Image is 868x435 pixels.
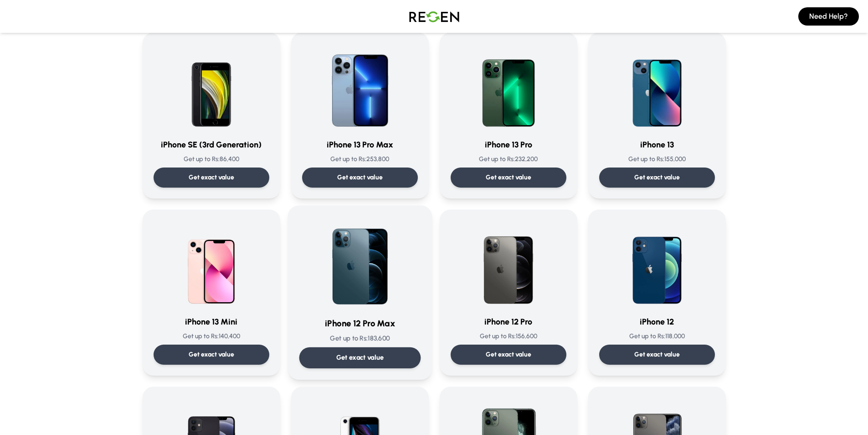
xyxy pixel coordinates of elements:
img: iPhone 12 Pro Max [314,217,406,309]
p: Get up to Rs: 253,800 [302,155,418,164]
img: Logo [402,4,466,29]
p: Get exact value [189,173,234,182]
h3: iPhone 12 [599,315,715,328]
p: Get up to Rs: 183,600 [299,334,421,343]
h3: iPhone 13 Mini [154,315,269,328]
p: Get exact value [189,350,234,359]
p: Get up to Rs: 86,400 [154,155,269,164]
h3: iPhone 12 Pro [451,315,566,328]
p: Get exact value [337,173,383,182]
p: Get up to Rs: 156,600 [451,332,566,341]
p: Get up to Rs: 140,400 [154,332,269,341]
img: iPhone 13 Mini [168,220,255,308]
img: iPhone 13 Pro [465,43,552,131]
p: Get exact value [336,353,384,362]
img: iPhone 12 [613,220,701,308]
img: iPhone 13 Pro Max [316,43,404,131]
h3: iPhone 13 [599,138,715,151]
p: Get exact value [486,173,531,182]
p: Get exact value [634,350,680,359]
p: Get exact value [486,350,531,359]
img: iPhone 13 [613,43,701,131]
h3: iPhone 13 Pro [451,138,566,151]
h3: iPhone 12 Pro Max [299,317,421,330]
img: iPhone SE (3rd Generation) [168,43,255,131]
img: iPhone 12 Pro [465,220,552,308]
button: Need Help? [798,7,859,26]
p: Get exact value [634,173,680,182]
h3: iPhone 13 Pro Max [302,138,418,151]
p: Get up to Rs: 155,000 [599,155,715,164]
p: Get up to Rs: 232,200 [451,155,566,164]
h3: iPhone SE (3rd Generation) [154,138,269,151]
p: Get up to Rs: 118,000 [599,332,715,341]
